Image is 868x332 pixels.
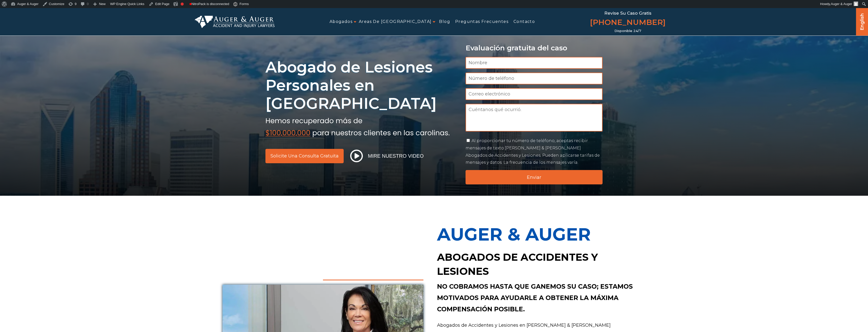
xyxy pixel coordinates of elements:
[349,149,425,162] button: Mire nuestro video
[590,17,666,29] a: [PHONE_NUMBER]
[858,8,866,34] a: English
[614,29,641,33] span: Disponible 24/7
[455,16,508,27] a: Preguntas Frecuentes
[466,44,603,52] p: Evaluación gratuita del caso
[265,115,450,137] img: subtexto
[265,58,459,113] h1: Abogado de Lesiones Personales en [GEOGRAPHIC_DATA]
[330,16,352,27] a: Abogados
[437,281,645,315] p: No cobramos hasta que ganemos su caso; estamos motivados para ayudarle a obtener la máxima compen...
[466,88,603,100] input: Correo electrónico
[437,321,645,329] p: Abogados de Accidentes y Lesiones en [PERSON_NAME] & [PERSON_NAME]
[513,16,535,27] a: Contacto
[437,250,645,278] h2: Abogados de Accidentes y Lesiones
[359,16,431,27] a: Areas de [GEOGRAPHIC_DATA]
[466,57,603,69] input: Nombre
[466,138,600,165] label: Al proporcionar tu número de teléfono, aceptas recibir mensajes de texto [PERSON_NAME] & [PERSON_...
[181,3,184,6] div: Focus keyphrase not set
[604,11,652,16] span: Revise su caso gratis
[439,16,450,27] a: Blog
[265,149,344,163] a: Solicite una consulta gratuita
[466,73,603,84] input: Número de teléfono
[437,218,645,250] p: Auger & Auger
[195,16,275,28] img: Auger & Auger Accident and Injury Lawyers Logo
[831,2,852,6] span: Auger & Auger
[270,154,339,158] span: Solicite una consulta gratuita
[466,170,603,184] input: Enviar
